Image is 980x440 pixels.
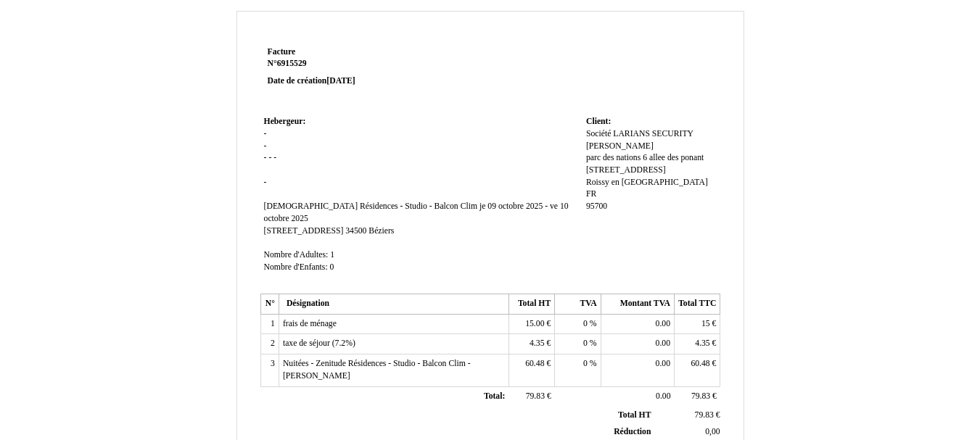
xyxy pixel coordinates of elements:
[601,294,674,315] th: Montant TVA
[330,250,334,260] span: 1
[268,47,296,57] span: Facture
[508,294,554,315] th: Total HT
[675,386,720,407] td: €
[264,202,569,223] span: je 09 octobre 2025 - ve 10 octobre 2025
[264,250,329,260] span: Nombre d'Adultes:
[330,262,334,272] span: 0
[260,314,279,334] td: 1
[555,294,601,315] th: TVA
[675,314,720,334] td: €
[273,153,276,162] span: -
[614,427,651,436] span: Réduction
[283,359,471,381] span: Nuitées - Zenitude Résidences - Studio - Balcon Clim - [PERSON_NAME]
[279,294,508,315] th: Désignation
[656,391,670,401] span: 0.00
[701,319,710,328] span: 15
[586,189,596,199] span: FR
[656,339,670,348] span: 0.00
[264,202,477,211] span: [DEMOGRAPHIC_DATA] Résidences - Studio - Balcon Clim
[268,58,441,70] strong: N°
[656,359,670,368] span: 0.00
[526,391,545,401] span: 79.83
[368,226,394,236] span: Béziers
[525,359,544,368] span: 60.48
[691,391,710,401] span: 79.83
[508,314,554,334] td: €
[530,339,544,348] span: 4.35
[326,76,355,86] span: [DATE]
[586,153,704,175] span: parc des nations 6 allee des ponant [STREET_ADDRESS]
[654,407,722,423] td: €
[618,410,651,420] span: Total HT
[656,319,670,328] span: 0.00
[264,153,267,162] span: -
[264,129,267,138] span: -
[508,354,554,386] td: €
[264,262,328,272] span: Nombre d'Enfants:
[264,141,267,151] span: -
[586,141,654,151] span: [PERSON_NAME]
[555,354,601,386] td: %
[484,391,505,401] span: Total:
[283,319,337,328] span: frais de ménage
[508,386,554,407] td: €
[675,334,720,354] td: €
[586,178,708,187] span: Roissy en [GEOGRAPHIC_DATA]
[508,334,554,354] td: €
[583,319,588,328] span: 0
[691,359,709,368] span: 60.48
[586,129,693,138] span: Société LARIANS SECURITY
[268,153,271,162] span: -
[705,427,720,436] span: 0,00
[695,410,714,420] span: 79.83
[695,339,709,348] span: 4.35
[586,202,607,211] span: 95700
[555,314,601,334] td: %
[260,354,279,386] td: 3
[283,339,355,348] span: taxe de séjour (7.2%)
[260,334,279,354] td: 2
[268,76,355,86] strong: Date de création
[586,117,611,126] span: Client:
[675,354,720,386] td: €
[675,294,720,315] th: Total TTC
[345,226,366,236] span: 34500
[277,59,307,68] span: 6915529
[555,334,601,354] td: %
[264,178,267,187] span: -
[583,339,588,348] span: 0
[525,319,544,328] span: 15.00
[583,359,588,368] span: 0
[260,294,279,315] th: N°
[264,117,306,126] span: Hebergeur:
[264,226,344,236] span: [STREET_ADDRESS]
